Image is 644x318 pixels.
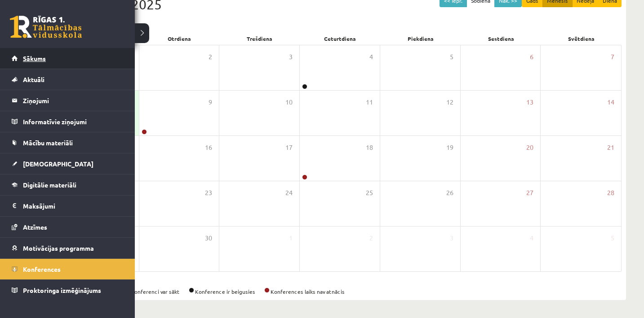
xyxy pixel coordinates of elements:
[285,143,293,152] span: 17
[12,238,124,258] a: Motivācijas programma
[12,280,124,301] a: Proktoringa izmēģinājums
[23,111,124,132] legend: Informatīvie ziņojumi
[23,265,61,273] span: Konferences
[369,233,373,243] span: 2
[366,188,373,198] span: 25
[285,97,293,107] span: 10
[530,233,533,243] span: 4
[205,188,212,198] span: 23
[23,244,94,252] span: Motivācijas programma
[369,52,373,62] span: 4
[289,52,293,62] span: 3
[12,69,124,90] a: Aktuāli
[611,52,614,62] span: 7
[607,188,614,198] span: 28
[209,52,212,62] span: 2
[12,153,124,174] a: [DEMOGRAPHIC_DATA]
[380,32,461,45] div: Piekdiena
[23,223,47,231] span: Atzīmes
[23,160,93,168] span: [DEMOGRAPHIC_DATA]
[12,48,124,69] a: Sākums
[366,143,373,152] span: 18
[12,217,124,237] a: Atzīmes
[526,97,533,107] span: 13
[12,132,124,153] a: Mācību materiāli
[209,97,212,107] span: 9
[607,143,614,152] span: 21
[446,188,453,198] span: 26
[446,97,453,107] span: 12
[12,174,124,195] a: Digitālie materiāli
[23,196,124,216] legend: Maksājumi
[446,143,453,152] span: 19
[23,139,73,147] span: Mācību materiāli
[205,233,212,243] span: 30
[23,181,76,189] span: Digitālie materiāli
[285,188,293,198] span: 24
[23,54,46,62] span: Sākums
[526,188,533,198] span: 27
[205,143,212,152] span: 16
[366,97,373,107] span: 11
[12,111,124,132] a: Informatīvie ziņojumi
[526,143,533,152] span: 20
[12,196,124,216] a: Maksājumi
[450,233,453,243] span: 3
[530,52,533,62] span: 6
[12,90,124,111] a: Ziņojumi
[541,32,622,45] div: Svētdiena
[23,286,101,294] span: Proktoringa izmēģinājums
[58,288,622,296] div: Konference ir aktīva Konferenci var sākt Konference ir beigusies Konferences laiks nav atnācis
[461,32,541,45] div: Sestdiena
[23,90,124,111] legend: Ziņojumi
[300,32,380,45] div: Ceturtdiena
[611,233,614,243] span: 5
[219,32,300,45] div: Trešdiena
[607,97,614,107] span: 14
[23,75,44,83] span: Aktuāli
[10,16,82,38] a: Rīgas 1. Tālmācības vidusskola
[450,52,453,62] span: 5
[289,233,293,243] span: 1
[139,32,219,45] div: Otrdiena
[12,259,124,279] a: Konferences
